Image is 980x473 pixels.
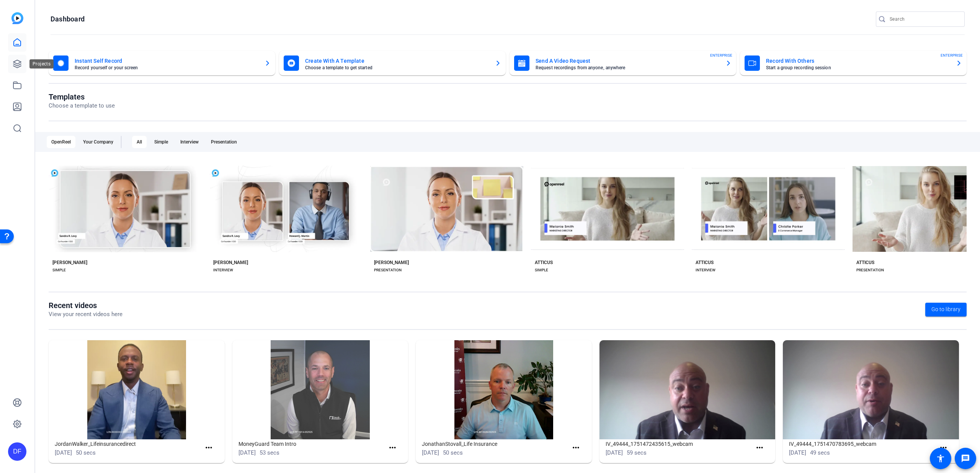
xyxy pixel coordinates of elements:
mat-card-title: Instant Self Record [75,56,258,65]
div: ATTICUS [696,259,714,266]
button: Record With OthersStart a group recording sessionENTERPRISE [740,51,967,75]
img: MoneyGuard Team Intro [232,340,408,439]
mat-card-subtitle: Choose a template to get started [305,65,489,70]
h1: IV_49444_1751470783695_webcam [789,439,937,449]
span: [DATE] [789,449,806,456]
mat-card-title: Create With A Template [305,56,489,65]
div: ATTICUS [856,259,874,266]
div: INTERVIEW [213,267,233,273]
div: [PERSON_NAME] [213,259,248,266]
div: DF [8,442,26,461]
div: ATTICUS [535,259,553,266]
mat-icon: accessibility [936,454,945,463]
div: All [132,136,147,148]
a: Go to library [925,303,967,316]
img: JonathanStovall_Life Insurance [416,340,592,439]
span: [DATE] [606,449,623,456]
span: Go to library [931,305,960,313]
mat-card-title: Send A Video Request [536,56,719,65]
span: 53 secs [260,449,279,456]
div: Interview [176,136,203,148]
h1: Dashboard [51,15,85,24]
mat-icon: more_horiz [204,443,214,453]
img: IV_49444_1751472435615_webcam [599,340,776,439]
span: 49 secs [810,449,830,456]
h1: JonathanStovall_Life Insurance [422,439,570,449]
div: INTERVIEW [696,267,715,273]
span: 50 secs [76,449,96,456]
div: Simple [150,136,173,148]
img: JordanWalker_Lifeinsurancedirect [49,340,225,439]
p: View your recent videos here [49,310,122,319]
button: Instant Self RecordRecord yourself or your screen [49,51,275,75]
span: [DATE] [238,449,256,456]
mat-card-subtitle: Start a group recording session [766,65,950,70]
mat-icon: more_horiz [571,443,581,453]
input: Search [890,15,959,24]
div: SIMPLE [52,267,66,273]
div: [PERSON_NAME] [52,259,87,266]
mat-card-subtitle: Record yourself or your screen [75,65,258,70]
h1: Templates [49,92,115,101]
div: PRESENTATION [856,267,884,273]
img: IV_49444_1751470783695_webcam [783,340,959,439]
span: 59 secs [627,449,647,456]
button: Send A Video RequestRequest recordings from anyone, anywhereENTERPRISE [510,51,736,75]
p: Choose a template to use [49,101,115,110]
div: Presentation [206,136,242,148]
mat-icon: more_horiz [755,443,764,453]
span: ENTERPRISE [941,52,963,58]
h1: IV_49444_1751472435615_webcam [606,439,753,449]
h1: Recent videos [49,301,122,310]
div: [PERSON_NAME] [374,259,409,266]
div: Projects [29,59,54,69]
div: SIMPLE [535,267,548,273]
div: OpenReel [47,136,75,148]
span: 50 secs [443,449,463,456]
img: blue-gradient.svg [11,12,23,24]
mat-icon: more_horiz [939,443,948,453]
div: PRESENTATION [374,267,402,273]
h1: JordanWalker_Lifeinsurancedirect [55,439,203,449]
mat-card-subtitle: Request recordings from anyone, anywhere [536,65,719,70]
button: Create With A TemplateChoose a template to get started [279,51,506,75]
span: [DATE] [55,449,72,456]
mat-card-title: Record With Others [766,56,950,65]
h1: MoneyGuard Team Intro [238,439,386,449]
span: [DATE] [422,449,439,456]
mat-icon: more_horiz [388,443,397,453]
div: Your Company [78,136,118,148]
mat-icon: message [961,454,970,463]
span: ENTERPRISE [710,52,732,58]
